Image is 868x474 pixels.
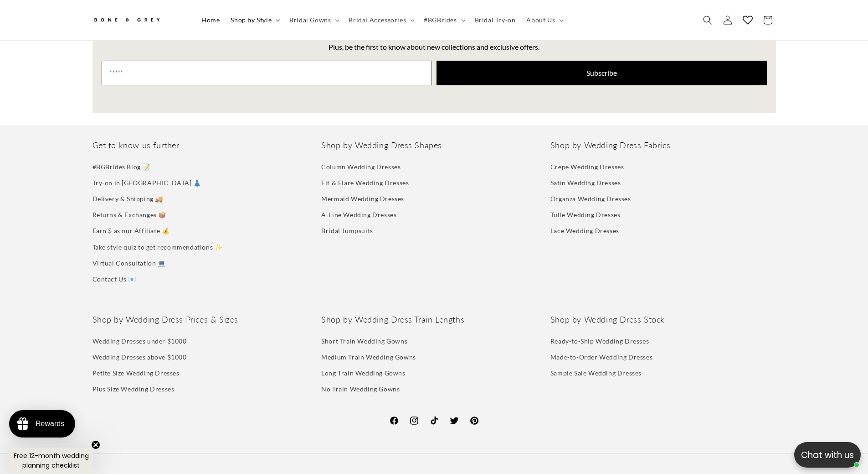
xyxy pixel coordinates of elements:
[92,161,151,175] a: #BGBrides Blog 📝
[437,61,767,85] button: Subscribe
[92,365,180,381] a: Petite Size Wedding Dresses
[521,10,567,30] summary: About Us
[550,335,649,349] a: Ready-to-Ship Wedding Dresses
[794,448,861,462] p: Chat with us
[92,381,175,397] a: Plus Size Wedding Dresses
[418,10,469,30] summary: #BGBrides
[550,349,652,365] a: Made-to-Order Wedding Dresses
[284,10,343,30] summary: Bridal Gowns
[550,314,776,325] h2: Shop by Wedding Dress Stock
[14,451,89,470] span: Free 12-month wedding planning checklist
[225,10,284,30] summary: Shop by Style
[92,140,318,151] h2: Get to know us further
[321,335,407,349] a: Short Train Wedding Gowns
[102,61,432,85] input: Email
[475,16,516,24] span: Bridal Try-on
[321,314,547,325] h2: Shop by Wedding Dress Train Lengths
[550,365,642,381] a: Sample Sale Wedding Dresses
[550,161,624,175] a: Crepe Wedding Dresses
[92,349,187,365] a: Wedding Dresses above $1000
[92,255,166,271] a: Virtual Consultation 💻
[321,349,416,365] a: Medium Train Wedding Gowns
[698,10,718,30] summary: Search
[550,191,631,207] a: Organza Wedding Dresses
[321,161,401,175] a: Column Wedding Dresses
[196,10,225,30] a: Home
[92,239,223,255] a: Take style quiz to get recommendations ✨
[550,207,621,223] a: Tulle Wedding Dresses
[343,10,418,30] summary: Bridal Accessories
[201,16,220,24] span: Home
[91,440,100,449] button: Close teaser
[469,10,521,30] a: Bridal Try-on
[550,223,619,239] a: Lace Wedding Dresses
[794,442,861,468] button: Open chatbox
[321,365,405,381] a: Long Train Wedding Gowns
[526,16,555,24] span: About Us
[321,207,396,223] a: A-Line Wedding Dresses
[92,314,318,325] h2: Shop by Wedding Dress Prices & Sizes
[321,381,400,397] a: No Train Wedding Gowns
[329,42,539,51] span: Plus, be the first to know about new collections and exclusive offers.
[92,13,161,28] img: Bone and Grey Bridal
[92,335,187,349] a: Wedding Dresses under $1000
[550,140,776,151] h2: Shop by Wedding Dress Fabrics
[321,191,404,207] a: Mermaid Wedding Dresses
[89,9,187,31] a: Bone and Grey Bridal
[36,420,64,428] div: Rewards
[424,16,457,24] span: #BGBrides
[550,175,621,191] a: Satin Wedding Dresses
[92,191,164,207] a: Delivery & Shipping 🚚
[9,448,93,474] div: Free 12-month wedding planning checklistClose teaser
[321,223,373,239] a: Bridal Jumpsuits
[92,175,201,191] a: Try-on in [GEOGRAPHIC_DATA] 👗
[349,16,406,24] span: Bridal Accessories
[92,271,136,287] a: Contact Us 📧
[231,16,272,24] span: Shop by Style
[321,175,409,191] a: Fit & Flare Wedding Dresses
[92,223,170,239] a: Earn $ as our Affiliate 💰
[289,16,331,24] span: Bridal Gowns
[92,207,167,223] a: Returns & Exchanges 📦
[321,140,547,151] h2: Shop by Wedding Dress Shapes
